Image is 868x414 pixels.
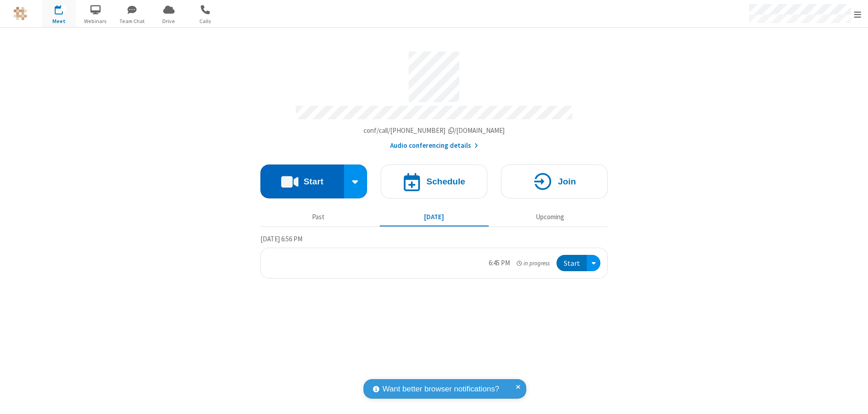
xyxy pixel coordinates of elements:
[115,17,149,25] span: Team Chat
[390,141,478,151] button: Audio conferencing details
[42,17,76,25] span: Meet
[260,235,302,243] span: [DATE] 6:56 PM
[381,165,487,198] button: Schedule
[380,208,489,226] button: [DATE]
[61,5,67,12] div: 1
[489,258,510,268] div: 6:45 PM
[152,17,186,25] span: Drive
[260,45,608,151] section: Account details
[189,17,222,25] span: Calls
[557,255,587,272] button: Start
[260,234,608,279] section: Today's Meetings
[495,208,604,226] button: Upcoming
[426,177,465,186] h4: Schedule
[79,17,113,25] span: Webinars
[264,208,373,226] button: Past
[303,177,323,186] h4: Start
[517,259,550,268] em: in progress
[363,126,505,135] span: Copy my meeting room link
[587,255,600,272] div: Open menu
[501,165,608,198] button: Join
[363,126,505,136] button: Copy my meeting room linkCopy my meeting room link
[14,7,27,20] img: QA Selenium DO NOT DELETE OR CHANGE
[344,165,368,198] div: Start conference options
[558,177,576,186] h4: Join
[382,383,499,395] span: Want better browser notifications?
[260,165,344,198] button: Start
